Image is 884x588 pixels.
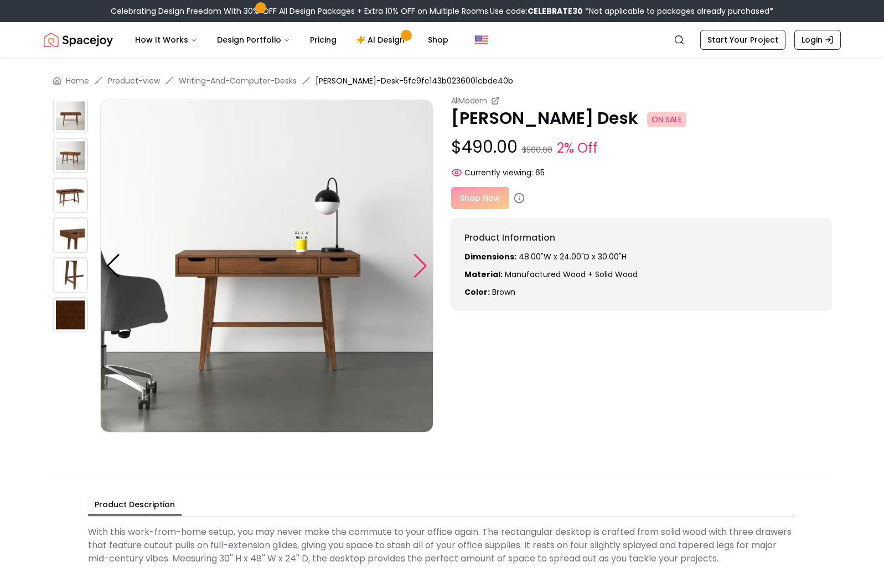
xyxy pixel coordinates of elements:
[100,100,433,433] img: https://storage.googleapis.com/spacejoy-main/assets/5fc9fc143b0236001cbde40b/product_3_f5a4f64ph4l
[53,138,88,173] img: https://storage.googleapis.com/spacejoy-main/assets/5fc9fc143b0236001cbde40b/product_1_3fab4e8g22mh
[505,269,638,280] span: Manufactured Wood + Solid Wood
[464,287,490,298] strong: Color:
[53,257,88,293] img: https://storage.googleapis.com/spacejoy-main/assets/5fc9fc143b0236001cbde40b/product_4_4lbj3o74k04
[700,30,785,50] a: Start Your Project
[348,29,417,51] a: AI Design
[451,108,832,128] p: [PERSON_NAME] Desk
[44,29,113,51] img: Spacejoy Logo
[464,167,533,178] span: Currently viewing:
[535,167,545,178] span: 65
[451,137,832,158] p: $490.00
[301,29,345,51] a: Pricing
[44,29,113,51] a: Spacejoy
[53,98,88,133] img: https://storage.googleapis.com/spacejoy-main/assets/5fc9fc143b0236001cbde40b/product_0_jpnbkjj1cob
[316,75,513,86] span: [PERSON_NAME]-Desk-5fc9fc143b0236001cbde40b
[464,269,503,280] strong: Material:
[108,75,160,86] a: Product-view
[475,33,488,46] img: United States
[208,29,299,51] button: Design Portfolio
[794,30,841,50] a: Login
[528,6,583,17] b: CELEBRATE30
[66,75,89,86] a: Home
[126,29,457,51] nav: Main
[88,521,797,570] div: With this work-from-home setup, you may never make the commute to your office again. The rectangu...
[419,29,457,51] a: Shop
[111,6,773,17] div: Celebrating Design Freedom With 30% OFF All Design Packages + Extra 10% OFF on Multiple Rooms.
[451,95,487,106] small: AllModern
[647,112,686,127] span: ON SALE
[44,22,841,58] nav: Global
[179,75,297,86] a: Writing-And-Computer-Desks
[490,6,583,17] span: Use code:
[53,178,88,213] img: https://storage.googleapis.com/spacejoy-main/assets/5fc9fc143b0236001cbde40b/product_2_ll315h9cdp1h
[492,287,515,298] span: brown
[53,75,832,86] nav: breadcrumb
[583,6,773,17] span: *Not applicable to packages already purchased*
[88,495,182,516] button: Product Description
[464,251,516,262] strong: Dimensions:
[557,138,598,158] small: 2% Off
[126,29,206,51] button: How It Works
[53,217,88,253] img: https://storage.googleapis.com/spacejoy-main/assets/5fc9fc143b0236001cbde40b/product_3_coddc7gc2b0h
[464,251,819,262] p: 48.00"W x 24.00"D x 30.00"H
[53,297,88,332] img: https://storage.googleapis.com/spacejoy-main/assets/5fc9fc143b0236001cbde40b/product_5_m077a48e197
[464,231,819,244] h6: Product Information
[522,144,552,155] small: $500.00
